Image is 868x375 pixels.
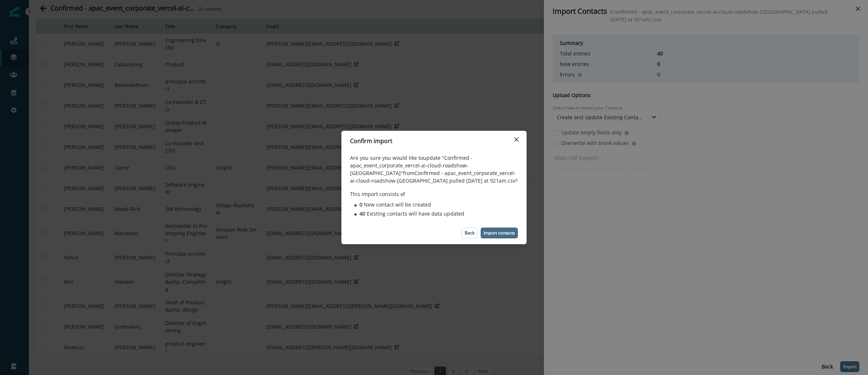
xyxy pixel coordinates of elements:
[484,230,515,236] p: Import contacts
[350,137,392,145] p: Confirm import
[511,134,522,145] button: Close
[359,210,464,217] p: Existing contacts will have data updated
[465,230,475,236] p: Back
[481,228,518,238] button: Import contacts
[350,190,518,198] p: This import consists of
[461,228,478,238] button: Back
[359,210,367,217] span: 40
[350,154,518,184] p: Are you sure you would like to update "Confirmed - apac_event_corporate_vercel-ai-cloud-roadshow-...
[359,201,364,208] span: 0
[359,201,431,208] p: New contact will be created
